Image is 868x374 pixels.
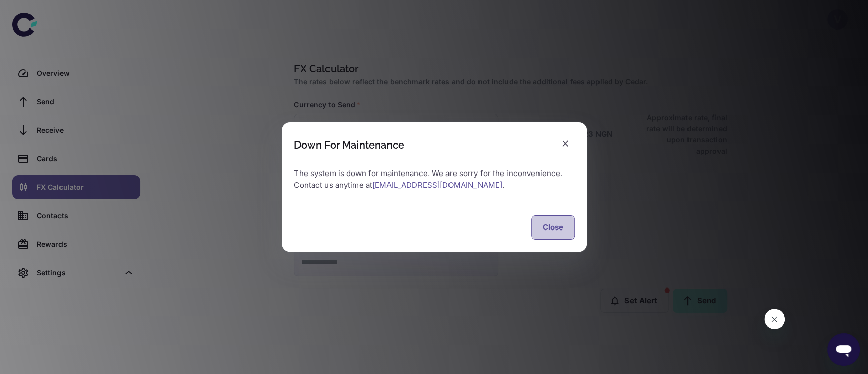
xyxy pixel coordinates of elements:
a: [EMAIL_ADDRESS][DOMAIN_NAME] [372,180,502,190]
button: Close [531,215,575,240]
span: Hi. Need any help? [6,7,73,15]
div: Down For Maintenance [294,139,404,151]
iframe: Button to launch messaging window [827,333,860,366]
iframe: Close message [764,309,785,329]
p: The system is down for maintenance. We are sorry for the inconvenience. Contact us anytime at . [294,168,575,191]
